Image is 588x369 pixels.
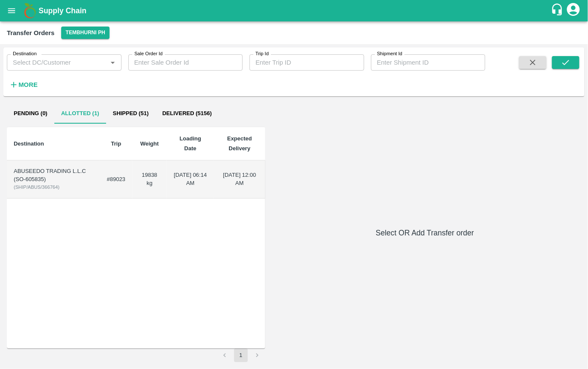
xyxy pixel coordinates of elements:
strong: More [18,81,38,88]
button: open drawer [2,1,21,21]
td: #89023 [100,161,132,199]
div: customer-support [551,3,566,18]
input: Enter Trip ID [249,54,364,71]
button: Delivered (5156) [155,103,219,124]
span: ( SHIP/ABUS/366764 ) [14,184,59,190]
button: Pending (0) [7,103,54,124]
b: Destination [14,140,44,147]
td: [DATE] 12:00 AM [214,161,265,199]
label: Destination [13,51,37,57]
button: Allotted (1) [54,103,106,124]
b: Loading Date [180,135,202,151]
td: 19838 kg [132,161,167,199]
button: Shipped (51) [106,103,156,124]
h6: Select OR Add Transfer order [269,227,581,239]
div: account of current user [566,2,581,20]
td: [DATE] 06:14 AM [167,161,214,199]
input: Enter Sale Order Id [128,54,243,71]
label: Shipment Id [377,51,402,57]
input: Select DC/Customer [9,57,105,68]
label: Trip Id [255,51,269,57]
img: logo [21,2,39,19]
button: page 1 [234,348,248,362]
button: Open [107,57,118,68]
a: Supply Chain [39,5,551,17]
button: More [7,77,40,92]
div: ABUSEEDO TRADING L.L.C (SO-605835) [14,167,93,183]
b: Trip [111,140,121,147]
b: Weight [140,140,159,147]
nav: pagination navigation [217,348,265,362]
div: Transfer Orders [7,27,54,39]
b: Expected Delivery [227,135,252,151]
button: Select DC [61,27,109,39]
input: Enter Shipment ID [371,54,486,71]
b: Supply Chain [39,6,86,15]
label: Sale Order Id [134,51,163,57]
